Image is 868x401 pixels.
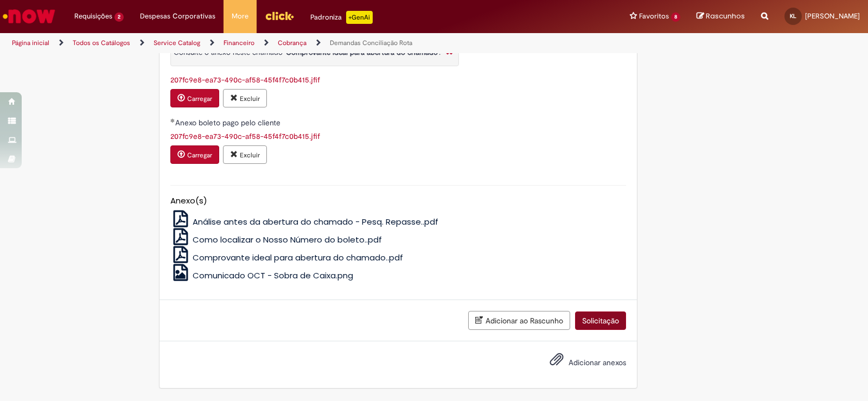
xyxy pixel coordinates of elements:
button: Excluir anexo 207fc9e8-ea73-490c-af58-45f4f7c0b415.jfif [223,145,267,164]
a: Todos os Catálogos [73,39,130,47]
span: Anexo boleto pago pelo cliente [175,118,283,128]
a: Financeiro [224,39,254,47]
div: Padroniza [310,11,373,24]
span: Obrigatório Preenchido [170,118,175,123]
small: Excluir [240,151,260,160]
span: Consulte o anexo neste chamado ' '. [174,48,441,57]
span: 2 [114,12,124,22]
span: Rascunhos [706,11,745,21]
span: Comunicado OCT - Sobra de Caixa.png [193,270,353,281]
a: Demandas Conciliação Rota [330,39,412,47]
button: Solicitação [575,311,626,330]
img: click_logo_yellow_360x200.png [265,8,294,24]
a: Download de 207fc9e8-ea73-490c-af58-45f4f7c0b415.jfif [170,131,320,141]
h5: Anexo(s) [170,196,626,206]
button: Carregar anexo de Anexo boleto pago pelo cliente Required [170,145,219,164]
p: +GenAi [346,11,373,24]
span: Requisições [74,11,112,22]
a: Download de 207fc9e8-ea73-490c-af58-45f4f7c0b415.jfif [170,75,320,85]
span: Adicionar anexos [569,358,626,367]
span: Despesas Corporativas [140,11,215,22]
small: Carregar [187,151,212,160]
button: Excluir anexo 207fc9e8-ea73-490c-af58-45f4f7c0b415.jfif [223,89,267,107]
span: Análise antes da abertura do chamado - Pesq. Repasse..pdf [193,216,438,227]
span: [PERSON_NAME] [805,11,860,21]
span: Como localizar o Nosso Número do boleto..pdf [193,234,382,245]
a: Service Catalog [154,39,200,47]
span: KL [790,12,796,20]
button: Adicionar ao Rascunho [468,311,570,330]
a: Comunicado OCT - Sobra de Caixa.png [170,270,354,281]
img: ServiceNow [1,5,57,27]
a: Cobrança [278,39,307,47]
small: Excluir [240,94,260,103]
button: Carregar anexo de Anexo Comprovante de Pagamento Required [170,89,219,107]
span: 8 [671,12,680,22]
a: Página inicial [12,39,49,47]
button: Adicionar anexos [547,349,566,374]
strong: Comprovante ideal para abertura do chamado [286,48,438,57]
a: Comprovante ideal para abertura do chamado..pdf [170,252,404,263]
ul: Trilhas de página [8,33,571,53]
span: More [232,11,248,22]
span: Comprovante ideal para abertura do chamado..pdf [193,252,403,263]
a: Como localizar o Nosso Número do boleto..pdf [170,234,382,245]
a: Rascunhos [697,11,745,22]
span: Favoritos [639,11,669,22]
small: Carregar [187,94,212,103]
a: Análise antes da abertura do chamado - Pesq. Repasse..pdf [170,216,439,227]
